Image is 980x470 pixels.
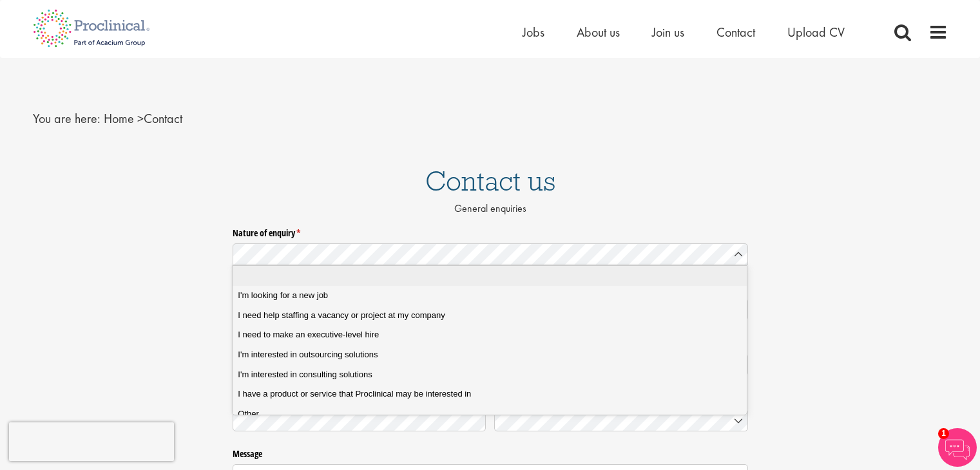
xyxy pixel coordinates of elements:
[233,222,748,239] label: Nature of enquiry
[9,422,174,461] iframe: reCAPTCHA
[238,388,471,400] span: I have a product or service that Proclinical may be interested in
[577,24,620,41] a: About us
[104,110,182,127] span: Contact
[523,24,544,41] a: Jobs
[652,24,684,41] a: Join us
[238,408,259,420] span: Other
[787,24,845,41] a: Upload CV
[716,24,755,41] a: Contact
[238,369,372,381] span: I'm interested in consulting solutions
[494,409,748,431] input: Country
[33,110,101,127] span: You are here:
[104,110,134,127] a: breadcrumb link to Home
[938,428,977,467] img: Chatbot
[238,290,328,301] span: I'm looking for a new job
[238,349,378,361] span: I'm interested in outsourcing solutions
[233,444,748,460] label: Message
[238,310,445,321] span: I need help staffing a vacancy or project at my company
[233,409,486,431] input: State / Province / Region
[238,329,379,341] span: I need to make an executive-level hire
[137,110,144,127] span: >
[938,428,949,439] span: 1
